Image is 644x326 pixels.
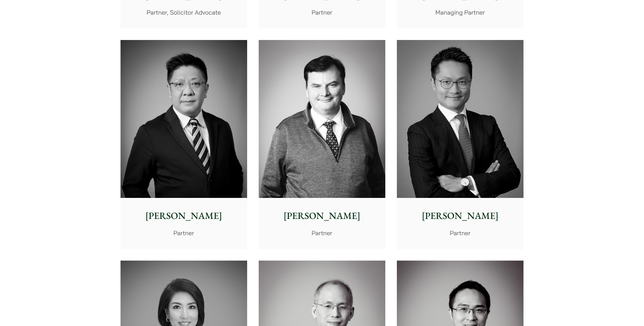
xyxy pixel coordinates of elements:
p: [PERSON_NAME] [126,209,242,223]
p: Partner, Solicitor Advocate [126,8,242,17]
p: [PERSON_NAME] [402,209,518,223]
a: [PERSON_NAME] Partner [397,40,523,249]
a: [PERSON_NAME] Partner [259,40,385,249]
p: Partner [402,228,518,238]
p: Managing Partner [402,8,518,17]
p: Partner [264,8,380,17]
a: [PERSON_NAME] Partner [121,40,247,249]
p: Partner [126,228,242,238]
p: Partner [264,228,380,238]
p: [PERSON_NAME] [264,209,380,223]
